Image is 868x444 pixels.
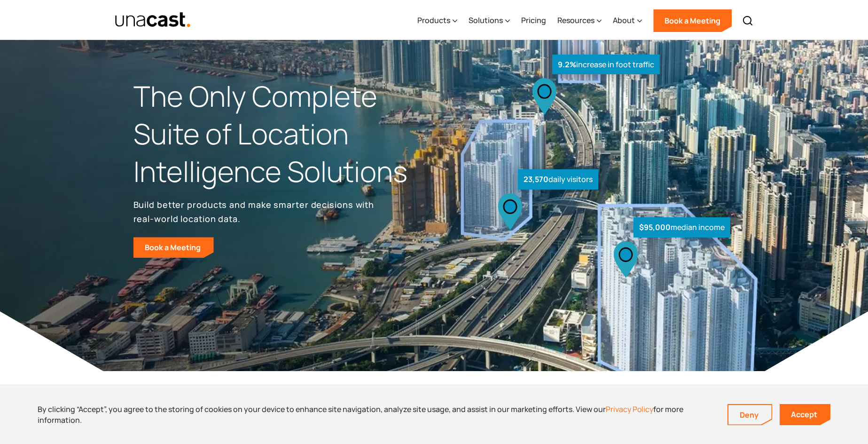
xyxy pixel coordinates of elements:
strong: $95,000 [639,222,671,232]
a: Privacy Policy [606,404,653,414]
h1: The Only Complete Suite of Location Intelligence Solutions [133,78,434,190]
div: About [613,1,642,40]
a: home [115,12,191,28]
a: Book a Meeting [133,237,214,258]
a: Accept [780,404,830,425]
div: Products [417,1,457,40]
div: Solutions [469,1,510,40]
div: Products [417,15,450,26]
div: About [613,15,635,26]
div: daily visitors [518,169,598,190]
a: Pricing [521,1,546,40]
div: Resources [557,15,594,26]
strong: 23,570 [524,174,548,184]
img: Search icon [742,15,753,26]
div: Solutions [469,15,503,26]
img: Unacast text logo [115,12,191,28]
strong: 9.2% [558,59,576,70]
a: Deny [728,405,772,425]
div: increase in foot traffic [552,55,660,75]
div: Resources [557,1,602,40]
p: Build better products and make smarter decisions with real-world location data. [133,198,378,226]
div: By clicking “Accept”, you agree to the storing of cookies on your device to enhance site navigati... [38,404,713,425]
div: median income [633,217,730,238]
a: Book a Meeting [653,9,732,32]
